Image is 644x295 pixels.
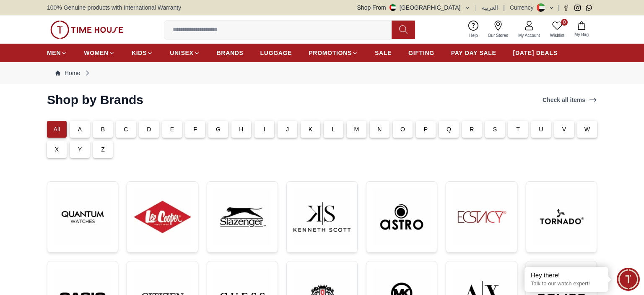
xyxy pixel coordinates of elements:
[50,21,123,39] img: ...
[533,188,590,245] img: ...
[510,3,537,12] div: Currency
[124,125,128,133] p: C
[216,125,221,133] p: G
[193,125,197,133] p: F
[424,125,428,133] p: P
[78,145,82,154] p: Y
[574,5,581,11] a: Instagram
[563,5,569,11] a: Facebook
[408,49,434,57] span: GIFTING
[332,125,335,133] p: L
[47,45,67,60] a: MEN
[558,3,560,12] span: |
[214,188,271,245] img: ...
[377,125,382,133] p: N
[309,125,313,133] p: K
[561,19,568,26] span: 0
[78,125,82,133] p: A
[132,45,153,60] a: KIDS
[101,125,105,133] p: B
[260,49,292,57] span: LUGGAGE
[547,32,568,39] span: Wishlist
[571,31,592,38] span: My Bag
[483,19,513,40] a: Our Stores
[515,32,543,39] span: My Account
[55,145,59,154] p: X
[516,125,520,133] p: T
[375,45,392,60] a: SALE
[531,271,602,279] div: Hey there!
[375,49,392,57] span: SALE
[239,125,243,133] p: H
[170,49,193,57] span: UNISEX
[541,94,599,106] a: Check all items
[354,125,359,133] p: M
[453,188,510,245] img: ...
[617,268,640,291] div: Chat Widget
[217,45,244,60] a: BRANDS
[217,49,244,57] span: BRANDS
[101,145,105,154] p: Z
[485,32,512,39] span: Our Stores
[586,5,592,11] a: Whatsapp
[451,49,496,57] span: PAY DAY SALE
[47,49,61,57] span: MEN
[482,3,498,12] button: العربية
[53,125,60,133] p: All
[84,45,115,60] a: WOMEN
[47,3,181,12] span: 100% Genuine products with International Warranty
[531,280,602,287] p: Talk to our watch expert!
[309,49,352,57] span: PROMOTIONS
[260,45,292,60] a: LUGGAGE
[47,62,597,84] nav: Breadcrumb
[84,49,109,57] span: WOMEN
[503,3,505,12] span: |
[373,188,430,245] img: ...
[309,45,358,60] a: PROMOTIONS
[357,3,470,12] button: Shop From[GEOGRAPHIC_DATA]
[263,125,265,133] p: I
[400,125,405,133] p: O
[562,125,566,133] p: V
[390,4,396,11] img: United Arab Emirates
[286,125,289,133] p: J
[451,45,496,60] a: PAY DAY SALE
[47,92,143,107] h2: Shop by Brands
[170,125,174,133] p: E
[466,32,481,39] span: Help
[464,19,483,40] a: Help
[54,188,111,245] img: ...
[293,188,351,245] img: ...
[513,49,558,57] span: [DATE] DEALS
[447,125,451,133] p: Q
[475,3,477,12] span: |
[493,125,497,133] p: S
[539,125,543,133] p: U
[170,45,200,60] a: UNISEX
[470,125,474,133] p: R
[55,69,80,77] a: Home
[132,49,147,57] span: KIDS
[584,125,590,133] p: W
[513,45,558,60] a: [DATE] DEALS
[134,188,191,245] img: ...
[408,45,434,60] a: GIFTING
[545,19,569,40] a: 0Wishlist
[147,125,151,133] p: D
[569,20,594,39] button: My Bag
